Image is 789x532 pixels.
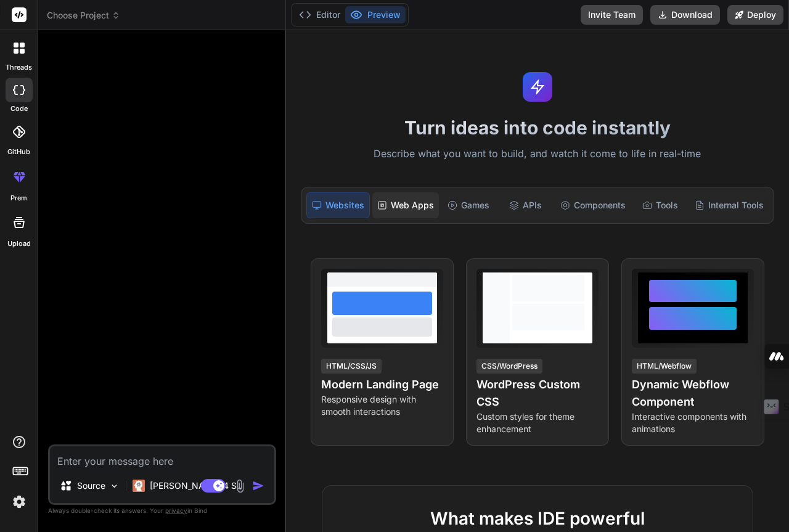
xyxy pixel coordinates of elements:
[372,192,439,218] div: Web Apps
[498,192,552,218] div: APIs
[294,6,345,23] button: Editor
[441,192,496,218] div: Games
[476,411,599,435] p: Custom styles for theme enhancement
[650,5,720,25] button: Download
[321,376,443,393] h4: Modern Landing Page
[252,480,264,492] img: icon
[306,192,370,218] div: Websites
[48,505,276,517] p: Always double-check its answers. Your in Bind
[581,5,643,25] button: Invite Team
[150,480,242,492] p: [PERSON_NAME] 4 S..
[293,146,782,162] p: Describe what you want to build, and watch it come to life in real-time
[233,479,247,493] img: attachment
[476,376,599,411] h4: WordPress Custom CSS
[321,359,382,374] div: HTML/CSS/JS
[555,192,631,218] div: Components
[321,393,443,418] p: Responsive design with smooth interactions
[690,192,769,218] div: Internal Tools
[293,117,782,139] h1: Turn ideas into code instantly
[632,359,697,374] div: HTML/Webflow
[633,192,687,218] div: Tools
[345,6,406,23] button: Preview
[7,239,31,249] label: Upload
[47,9,120,22] span: Choose Project
[9,491,30,512] img: settings
[10,104,28,114] label: code
[165,507,187,514] span: privacy
[109,481,120,491] img: Pick Models
[342,505,733,531] h2: What makes IDE powerful
[6,62,32,73] label: threads
[10,193,27,203] label: prem
[632,376,754,411] h4: Dynamic Webflow Component
[632,411,754,435] p: Interactive components with animations
[476,359,542,374] div: CSS/WordPress
[133,480,145,492] img: Claude 4 Sonnet
[727,5,783,25] button: Deploy
[77,480,105,492] p: Source
[7,147,30,157] label: GitHub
